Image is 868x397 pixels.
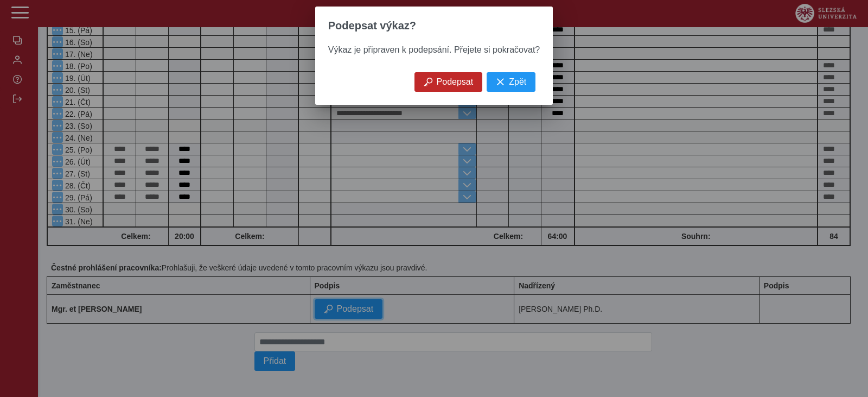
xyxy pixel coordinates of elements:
button: Zpět [487,72,535,92]
span: Podepsat výkaz? [328,20,416,32]
span: Zpět [509,77,526,87]
button: Podepsat [414,72,483,92]
span: Výkaz je připraven k podepsání. Přejete si pokračovat? [328,45,540,54]
span: Podepsat [437,77,474,87]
